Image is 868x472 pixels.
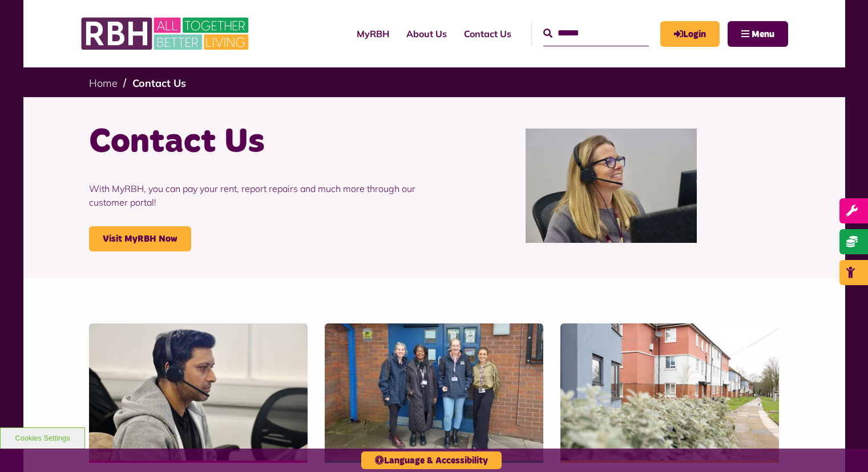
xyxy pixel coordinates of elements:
[80,11,252,56] img: RBH
[132,77,186,90] a: Contact Us
[560,323,779,461] img: SAZMEDIA RBH 22FEB24 97
[348,18,398,49] a: MyRBH
[89,226,191,251] a: Visit MyRBH Now
[817,421,868,472] iframe: Netcall Web Assistant for live chat
[752,30,774,39] span: Menu
[325,323,543,461] img: Heywood Drop In 2024
[89,77,118,90] a: Home
[728,21,788,47] button: Navigation
[89,165,426,226] p: With MyRBH, you can pay your rent, report repairs and much more through our customer portal!
[89,120,426,165] h1: Contact Us
[89,323,308,461] img: Contact Centre February 2024 (4)
[526,129,697,243] img: Contact Centre February 2024 (1)
[455,18,520,49] a: Contact Us
[398,18,455,49] a: About Us
[361,451,502,469] button: Language & Accessibility
[660,21,720,47] a: MyRBH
